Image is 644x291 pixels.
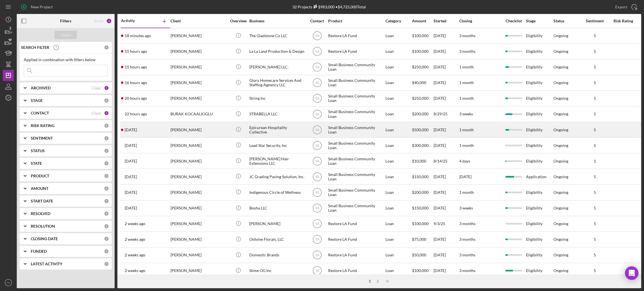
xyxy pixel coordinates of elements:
[31,136,53,140] b: SENTIMENT
[459,33,475,38] time: 3 months
[581,237,609,242] div: 5
[385,169,411,184] div: Loan
[31,262,62,266] b: LATEST ACTIVITY
[125,49,147,54] time: 2025-09-24 01:05
[249,44,305,59] div: La La Land Production & Design
[434,201,459,216] div: [DATE]
[553,221,568,226] div: Ongoing
[553,237,568,242] div: Ongoing
[171,122,226,137] div: [PERSON_NAME]
[385,91,411,106] div: Loan
[553,128,568,132] div: Ongoing
[610,1,641,13] button: Export
[526,263,553,278] div: Eligibility
[104,136,109,141] div: 0
[502,19,525,23] div: Checklist
[412,190,428,195] span: $200,000
[171,216,226,231] div: [PERSON_NAME]
[307,19,328,23] div: Contact
[31,224,55,228] b: RESOLUTION
[434,60,459,75] div: [DATE]
[125,237,145,242] time: 2025-09-11 18:41
[434,19,459,23] div: Started
[385,44,411,59] div: Loan
[581,34,609,38] div: 5
[328,122,384,137] div: Small Business Community Loan
[171,75,226,90] div: [PERSON_NAME]
[526,60,553,75] div: Eligibility
[328,248,384,263] div: Restore LA Fund
[328,75,384,90] div: Small Business Community Loan
[459,143,474,148] time: 1 month
[104,148,109,153] div: 0
[434,44,459,59] div: [DATE]
[526,201,553,216] div: Eligibility
[328,201,384,216] div: Small Business Community Loan
[31,111,49,115] b: CONTACT
[581,143,609,148] div: 5
[366,279,374,283] div: 1
[434,91,459,106] div: [DATE]
[459,19,501,23] div: Closing
[553,159,568,163] div: Ongoing
[553,143,568,148] div: Ongoing
[581,206,609,210] div: 5
[125,34,151,38] time: 2025-09-24 14:56
[581,159,609,163] div: 1
[434,232,459,247] div: [DATE]
[553,268,568,273] div: Ongoing
[104,123,109,128] div: 0
[171,28,226,43] div: [PERSON_NAME]
[459,252,475,257] time: 3 months
[171,91,226,106] div: [PERSON_NAME]
[581,190,609,195] div: 5
[434,154,459,168] div: 8/14/25
[104,236,109,241] div: 0
[249,169,305,184] div: JC Grading Paving Solution, Inc.
[412,127,428,132] span: $500,000
[125,65,147,69] time: 2025-09-24 00:55
[328,232,384,247] div: Restore LA Fund
[31,186,48,191] b: AMOUNT
[385,75,411,90] div: Loan
[315,206,319,210] text: YA
[581,19,609,23] div: Sentiment
[526,169,553,184] div: Application
[526,91,553,106] div: Eligibility
[328,91,384,106] div: Small Business Community Loan
[434,216,459,231] div: 9/3/25
[94,19,103,23] div: Reset
[581,65,609,69] div: 5
[315,222,319,226] text: YA
[31,1,53,13] div: New Project
[581,96,609,101] div: 5
[104,186,109,191] div: 0
[328,185,384,200] div: Small Business Community Loan
[553,206,568,210] div: Ongoing
[125,206,137,210] time: 2025-09-15 07:56
[21,45,49,50] b: SEARCH FILTER
[61,31,71,39] div: Apply
[249,232,305,247] div: Oldvine Florals, LLC
[581,112,609,116] div: 5
[412,49,428,54] span: $100,000
[125,221,145,226] time: 2025-09-13 09:09
[526,154,553,168] div: Eligibility
[228,19,249,23] div: Overview
[315,81,319,85] text: YA
[171,185,226,200] div: [PERSON_NAME]
[385,19,411,23] div: Category
[328,216,384,231] div: Restore LA Fund
[328,154,384,168] div: Small Business Community Loan
[459,80,474,85] time: 1 month
[328,60,384,75] div: Small Business Community Loan
[31,211,50,216] b: RESOLVED
[328,107,384,121] div: Small Business Community Loan
[434,263,459,278] div: [DATE]
[125,159,137,163] time: 2025-09-22 20:06
[553,49,568,54] div: Ongoing
[249,28,305,43] div: The Gladstone Co LLC
[328,28,384,43] div: Restore LA Fund
[459,268,475,273] time: 3 months
[312,4,335,9] div: $983,000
